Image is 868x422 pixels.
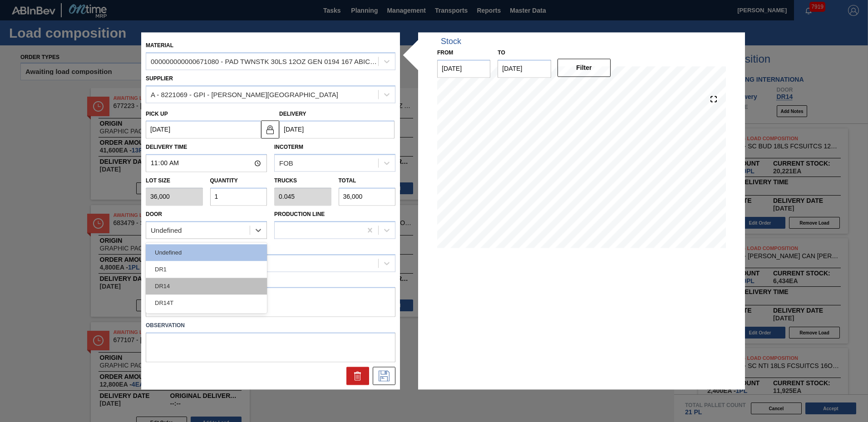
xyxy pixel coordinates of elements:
div: Stock [441,37,461,46]
div: A - 8221069 - GPI - [PERSON_NAME][GEOGRAPHIC_DATA] [151,91,338,98]
label: Delivery Time [146,141,267,154]
div: Delete Suggestion [346,367,369,385]
div: DR14 [146,278,267,294]
input: mm/dd/yyyy [437,59,490,78]
input: mm/dd/yyyy [279,121,395,139]
label: Trucks [274,178,297,184]
div: DR1 [146,261,267,278]
div: Save Suggestion [373,367,395,385]
input: mm/dd/yyyy [498,59,551,78]
label: Pick up [146,111,168,117]
div: Undefined [146,244,267,261]
label: Observation [146,319,395,333]
label: Supplier [146,75,173,82]
label: Quantity [210,178,238,184]
label: Total [339,178,356,184]
label: Incoterm [274,144,303,151]
div: 000000000000671080 - PAD TWNSTK 30LS 12OZ GEN 0194 167 ABICCN [151,58,379,65]
div: DR14T [146,294,267,311]
label: Delivery [279,111,306,117]
input: mm/dd/yyyy [146,121,261,139]
label: Material [146,42,173,49]
img: locked [265,124,276,135]
button: Filter [557,59,611,77]
label: Production Line [274,211,325,217]
label: to [498,49,505,56]
label: Comments [146,274,395,287]
label: Door [146,211,162,217]
label: Lot size [146,175,203,188]
label: From [437,49,453,56]
button: locked [261,120,279,138]
div: FOB [279,159,293,167]
div: Undefined [151,226,182,234]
